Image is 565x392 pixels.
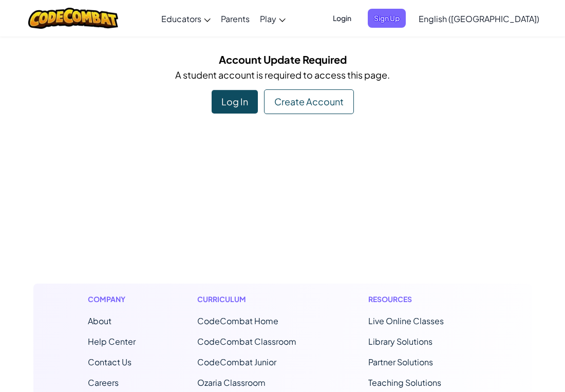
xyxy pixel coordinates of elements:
[368,9,406,28] button: Sign Up
[197,294,307,305] h1: Curriculum
[161,13,201,24] span: Educators
[88,377,119,388] a: Careers
[28,8,118,29] img: CodeCombat logo
[88,294,136,305] h1: Company
[368,357,433,367] a: Partner Solutions
[260,13,276,24] span: Play
[41,51,524,67] h5: Account Update Required
[368,315,444,326] a: Live Online Classes
[368,336,432,347] a: Library Solutions
[327,9,357,28] button: Login
[368,294,478,305] h1: Resources
[216,5,255,32] a: Parents
[413,5,544,32] a: English ([GEOGRAPHIC_DATA])
[88,315,111,326] a: About
[41,67,524,82] p: A student account is required to access this page.
[88,336,136,347] a: Help Center
[197,377,266,388] a: Ozaria Classroom
[419,13,539,24] span: English ([GEOGRAPHIC_DATA])
[197,357,276,367] a: CodeCombat Junior
[156,5,216,32] a: Educators
[368,377,441,388] a: Teaching Solutions
[88,357,131,367] span: Contact Us
[212,90,258,114] div: Log In
[197,336,296,347] a: CodeCombat Classroom
[255,5,291,32] a: Play
[197,315,278,326] span: CodeCombat Home
[264,89,354,114] div: Create Account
